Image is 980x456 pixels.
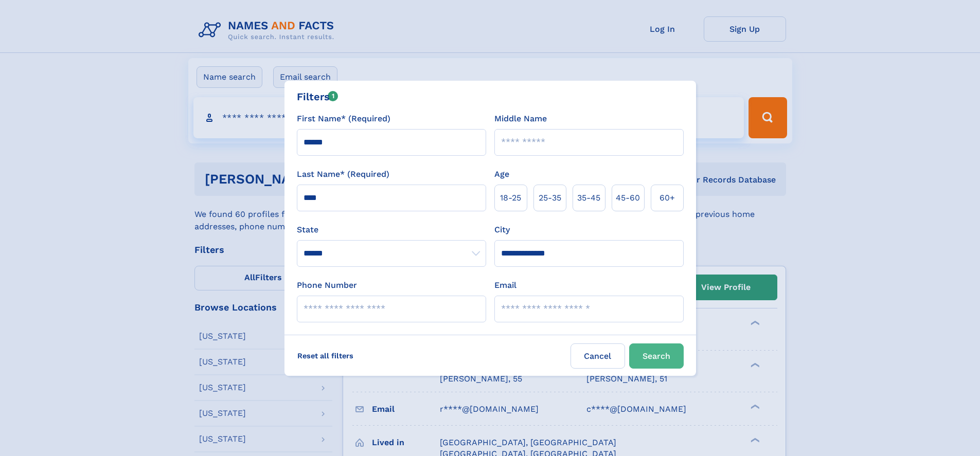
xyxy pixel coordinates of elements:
[297,113,390,125] label: First Name* (Required)
[629,343,684,369] button: Search
[291,343,360,368] label: Reset all filters
[494,168,509,180] label: Age
[494,279,516,291] label: Email
[577,192,600,204] span: 35‑45
[297,89,338,104] div: Filters
[494,224,510,236] label: City
[500,192,521,204] span: 18‑25
[297,279,357,291] label: Phone Number
[571,343,625,369] label: Cancel
[494,113,547,125] label: Middle Name
[297,224,486,236] label: State
[539,192,561,204] span: 25‑35
[660,192,675,204] span: 60+
[297,168,389,180] label: Last Name* (Required)
[616,192,640,204] span: 45‑60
